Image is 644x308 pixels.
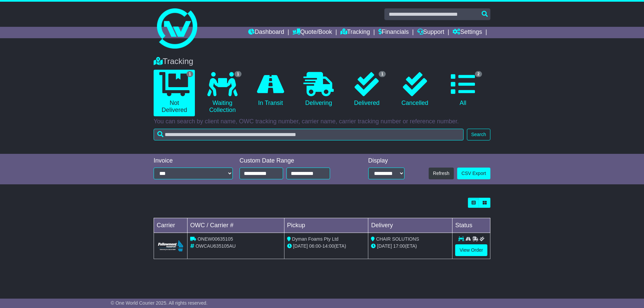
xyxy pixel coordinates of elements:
a: CSV Export [457,168,490,179]
td: Delivery [368,218,452,233]
td: Pickup [284,218,368,233]
td: OWC / Carrier # [187,218,284,233]
span: 06:00 [309,243,321,249]
span: 1 [379,71,386,77]
a: 1 Not Delivered [154,70,195,116]
div: (ETA) [371,243,449,250]
span: [DATE] [377,243,392,249]
div: Invoice [154,157,233,165]
td: Status [452,218,490,233]
span: 1 [186,71,194,77]
span: 2 [475,71,482,77]
a: 1 Waiting Collection [202,70,243,116]
span: CHAIR SOLUTIONS [376,236,419,242]
a: View Order [455,244,487,256]
div: Custom Date Range [239,157,347,165]
span: [DATE] [293,243,308,249]
p: You can search by client name, OWC tracking number, carrier name, carrier tracking number or refe... [154,118,490,125]
td: Carrier [154,218,187,233]
span: ONEW00635105 [198,236,233,242]
div: Tracking [150,57,494,66]
span: Dyman Foams Pty Ltd [292,236,339,242]
a: Quote/Book [292,27,332,38]
a: Support [417,27,444,38]
a: Financials [378,27,409,38]
button: Refresh [429,168,454,179]
a: Dashboard [248,27,284,38]
div: - (ETA) [287,243,366,250]
a: 1 Delivered [346,70,387,109]
a: In Transit [250,70,291,109]
img: Followmont_Transport.png [158,240,183,251]
span: 17:00 [393,243,405,249]
button: Search [467,129,490,140]
a: Cancelled [394,70,435,109]
a: Settings [452,27,482,38]
span: 14:00 [322,243,334,249]
span: © One World Courier 2025. All rights reserved. [111,300,208,306]
a: Tracking [340,27,370,38]
div: Display [368,157,405,165]
span: OWCAU635105AU [196,243,236,249]
a: 2 All [442,70,484,109]
a: Delivering [298,70,339,109]
span: 1 [234,71,241,77]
